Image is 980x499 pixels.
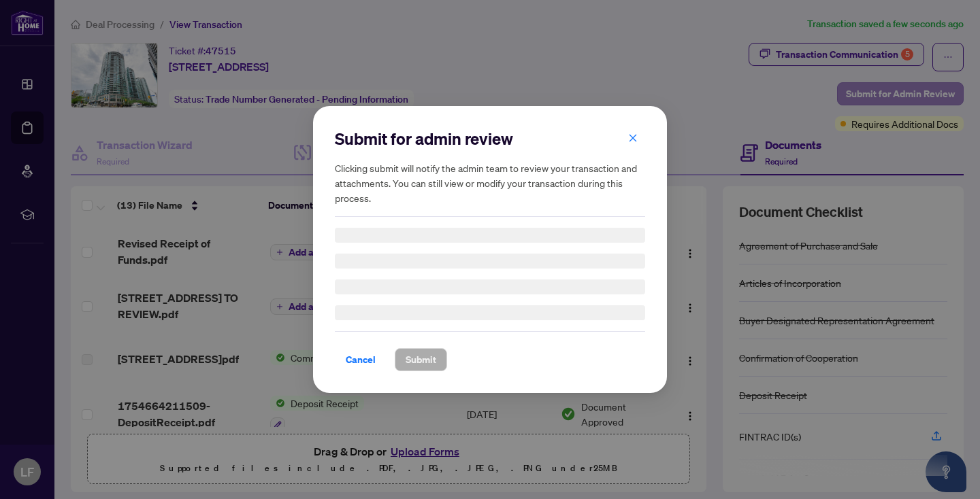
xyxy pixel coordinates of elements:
h5: Clicking submit will notify the admin team to review your transaction and attachments. You can st... [335,160,645,205]
button: Submit [395,348,447,371]
h2: Submit for admin review [335,128,645,150]
button: Cancel [335,348,387,371]
span: close [628,133,638,143]
span: Cancel [346,349,376,371]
